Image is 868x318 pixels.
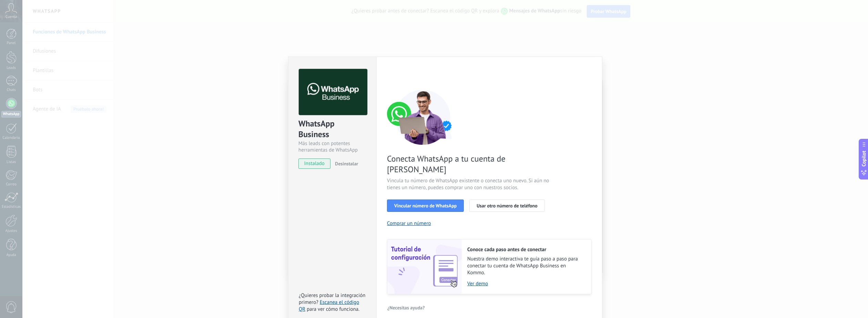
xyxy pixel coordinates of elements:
button: Vincular número de WhatsApp [387,199,464,212]
div: Más leads con potentes herramientas de WhatsApp [298,140,366,153]
span: Nuestra demo interactiva te guía paso a paso para conectar tu cuenta de WhatsApp Business en Kommo. [467,256,584,276]
span: Usar otro número de teléfono [477,203,537,208]
span: instalado [299,158,330,169]
a: Ver demo [467,280,584,287]
span: Conecta WhatsApp a tu cuenta de [PERSON_NAME] [387,153,551,175]
button: Comprar un número [387,220,431,227]
button: ¿Necesitas ayuda? [387,302,425,313]
span: Copilot [860,151,867,166]
span: Vincula tu número de WhatsApp existente o conecta uno nuevo. Si aún no tienes un número, puedes c... [387,177,551,191]
span: ¿Necesitas ayuda? [387,305,425,310]
button: Desinstalar [332,158,358,169]
span: Vincular número de WhatsApp [394,203,457,208]
div: WhatsApp Business [298,118,366,140]
img: logo_main.png [299,69,367,115]
button: Usar otro número de teléfono [469,199,544,212]
h2: Conoce cada paso antes de conectar [467,246,584,253]
span: para ver cómo funciona. [307,306,359,312]
span: ¿Quieres probar la integración primero? [299,292,366,306]
img: connect number [387,90,459,145]
a: Escanea el código QR [299,299,359,312]
span: Desinstalar [335,161,358,167]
